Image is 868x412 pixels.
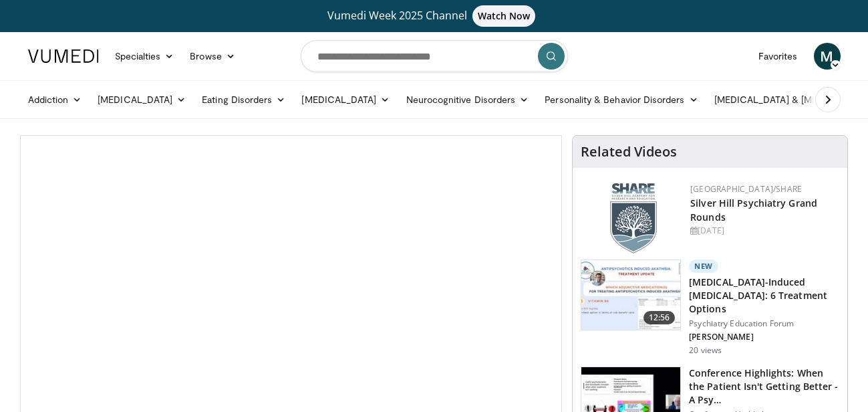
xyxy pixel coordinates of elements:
div: [DATE] [690,225,837,237]
h4: Related Videos [581,144,677,160]
img: acc69c91-7912-4bad-b845-5f898388c7b9.150x105_q85_crop-smart_upscale.jpg [581,260,680,330]
img: f8aaeb6d-318f-4fcf-bd1d-54ce21f29e87.png.150x105_q85_autocrop_double_scale_upscale_version-0.2.png [610,183,657,253]
h3: [MEDICAL_DATA]-Induced [MEDICAL_DATA]: 6 Treatment Options [689,276,839,316]
a: Eating Disorders [194,86,293,113]
a: [GEOGRAPHIC_DATA]/SHARE [690,183,802,195]
input: Search topics, interventions [301,40,568,72]
a: Silver Hill Psychiatry Grand Rounds [690,197,817,223]
img: VuMedi Logo [28,49,99,63]
p: New [689,260,718,273]
a: 12:56 New [MEDICAL_DATA]-Induced [MEDICAL_DATA]: 6 Treatment Options Psychiatry Education Forum [... [581,260,839,356]
p: Psychiatry Education Forum [689,318,839,329]
span: Watch Now [472,5,536,27]
a: Specialties [107,43,182,70]
a: Personality & Behavior Disorders [537,86,706,113]
p: 20 views [689,345,722,356]
span: 12:56 [643,311,676,324]
a: [MEDICAL_DATA] [90,86,194,113]
a: Favorites [750,43,806,70]
a: Neurocognitive Disorders [398,86,537,113]
a: Browse [182,43,243,70]
a: M [814,43,841,70]
a: Addiction [20,86,90,113]
a: [MEDICAL_DATA] [293,86,398,113]
a: Vumedi Week 2025 ChannelWatch Now [30,5,839,27]
p: [PERSON_NAME] [689,332,839,342]
h3: Conference Highlights: When the Patient Isn't Getting Better - A Psy… [689,367,839,407]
